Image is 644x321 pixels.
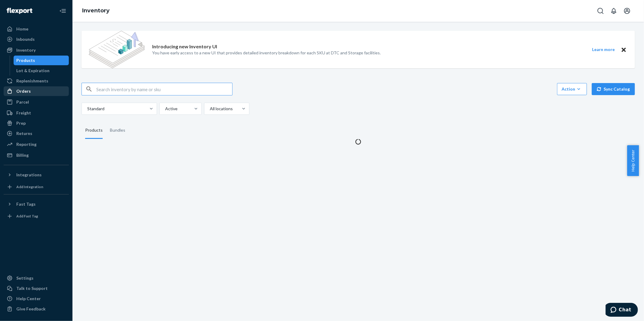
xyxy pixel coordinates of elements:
button: Talk to Support [4,284,69,293]
a: Billing [4,150,69,160]
a: Help Center [4,294,69,303]
div: Add Fast Tag [16,213,38,219]
div: Prep [16,120,26,126]
div: Talk to Support [16,285,48,291]
div: Billing [16,152,29,158]
button: Open account menu [621,5,633,17]
a: Returns [4,129,69,138]
div: Parcel [16,99,29,105]
a: Orders [4,86,69,96]
a: Inbounds [4,34,69,44]
a: Add Fast Tag [4,211,69,221]
div: Reporting [16,141,37,147]
input: All locations [209,106,210,112]
div: Freight [16,110,31,116]
input: Active [165,106,165,112]
div: Inventory [16,47,36,53]
button: Close Navigation [57,5,69,17]
div: Products [85,122,103,139]
a: Home [4,24,69,34]
iframe: Opens a widget where you can chat to one of our agents [606,303,638,318]
a: Products [14,56,69,65]
a: Prep [4,118,69,128]
button: Open notifications [608,5,620,17]
a: Inventory [4,45,69,55]
a: Settings [4,273,69,283]
div: Returns [16,130,32,136]
div: Settings [16,275,34,281]
a: Replenishments [4,76,69,86]
input: Search inventory by name or sku [96,83,232,95]
div: Integrations [16,172,42,178]
div: Give Feedback [16,306,46,312]
div: Bundles [110,122,125,139]
div: Lot & Expiration [17,68,50,74]
a: Inventory [82,7,110,14]
div: Action [562,86,582,92]
button: Help Center [627,145,639,176]
a: Reporting [4,140,69,149]
button: Open Search Box [594,5,607,17]
div: Orders [16,88,31,94]
img: Flexport logo [7,8,32,14]
a: Lot & Expiration [14,66,69,75]
div: Add Integration [16,184,43,189]
p: Introducing new Inventory UI [152,43,217,50]
a: Parcel [4,97,69,107]
button: Integrations [4,170,69,180]
button: Fast Tags [4,199,69,209]
img: new-reports-banner-icon.82668bd98b6a51aee86340f2a7b77ae3.png [89,31,145,68]
a: Add Integration [4,182,69,192]
div: Help Center [16,296,41,302]
input: Standard [87,106,87,112]
a: Freight [4,108,69,118]
button: Sync Catalog [592,83,635,95]
div: Home [16,26,28,32]
ol: breadcrumbs [77,2,114,20]
button: Close [620,46,628,53]
div: Inbounds [16,36,35,42]
div: Replenishments [16,78,48,84]
div: Fast Tags [16,201,36,207]
button: Action [557,83,587,95]
div: Products [17,57,35,63]
button: Give Feedback [4,304,69,314]
button: Learn more [588,46,619,53]
p: You have early access to a new UI that provides detailed inventory breakdown for each SKU at DTC ... [152,50,381,56]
